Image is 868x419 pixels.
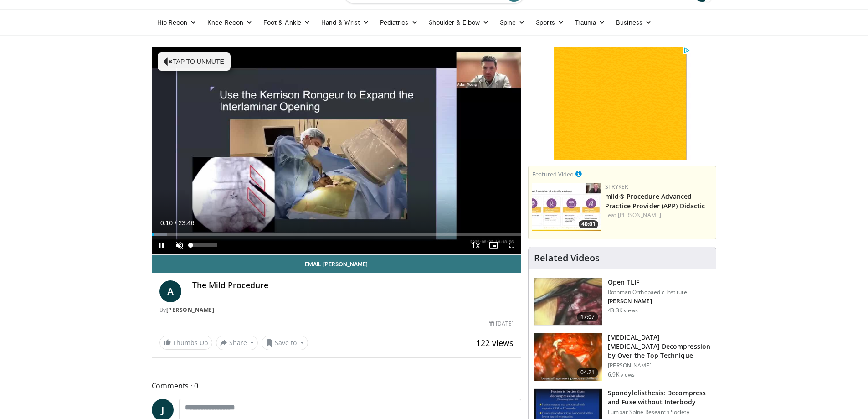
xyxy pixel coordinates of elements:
span: / [175,219,177,227]
button: Share [216,336,258,350]
h4: The Mild Procedure [192,280,514,290]
a: Trauma [570,13,611,31]
a: Stryker [605,183,628,191]
iframe: Advertisement [554,47,691,160]
span: 17:07 [577,312,599,321]
p: [PERSON_NAME] [608,362,710,369]
video-js: Video Player [152,47,521,255]
a: Shoulder & Elbow [423,13,494,31]
button: Tap to unmute [158,52,231,71]
span: 04:21 [577,368,599,377]
img: 87433_0000_3.png.150x105_q85_crop-smart_upscale.jpg [534,278,602,326]
h3: Open TLIF [608,278,687,287]
a: Thumbs Up [159,336,212,350]
div: Feat. [605,211,712,219]
a: Sports [530,13,570,31]
button: Unmute [170,236,189,254]
span: 0:10 [160,219,173,227]
div: Volume Level [191,243,217,247]
a: Knee Recon [202,13,258,31]
h3: [MEDICAL_DATA] [MEDICAL_DATA] Decompression by Over the Top Technique [608,333,710,360]
span: 40:01 [579,220,598,228]
div: [DATE] [489,320,514,328]
a: A [159,280,181,302]
div: By [159,306,514,314]
button: Enable picture-in-picture mode [484,236,503,254]
p: [PERSON_NAME] [608,298,687,305]
p: Lumbar Spine Research Society [608,409,710,416]
h3: Spondylolisthesis: Decompress and Fuse without Interbody [608,388,710,407]
a: Spine [494,13,530,31]
a: [PERSON_NAME] [166,306,215,314]
button: Save to [262,336,308,350]
a: Hip Recon [152,13,202,31]
button: Playback Rate [466,236,484,254]
span: 23:46 [178,219,194,227]
a: 04:21 [MEDICAL_DATA] [MEDICAL_DATA] Decompression by Over the Top Technique [PERSON_NAME] 6.9K views [534,333,710,381]
a: Hand & Wrist [316,13,375,31]
a: 40:01 [532,183,601,231]
a: Foot & Ankle [258,13,316,31]
a: mild® Procedure Advanced Practice Provider (APP) Didactic [605,192,705,210]
button: Pause [152,236,170,254]
p: 6.9K views [608,371,635,378]
button: Fullscreen [503,236,521,254]
a: 17:07 Open TLIF Rothman Orthopaedic Institute [PERSON_NAME] 43.3K views [534,278,710,326]
span: Comments 0 [152,380,522,392]
a: [PERSON_NAME] [618,211,661,219]
p: Rothman Orthopaedic Institute [608,289,687,296]
h4: Related Videos [534,253,600,264]
small: Featured Video [532,170,574,178]
img: 4f822da0-6aaa-4e81-8821-7a3c5bb607c6.150x105_q85_crop-smart_upscale.jpg [532,183,601,231]
div: Progress Bar [152,233,521,236]
a: Pediatrics [375,13,423,31]
img: 5bc800f5-1105-408a-bbac-d346e50c89d5.150x105_q85_crop-smart_upscale.jpg [534,333,602,381]
a: Email [PERSON_NAME] [152,255,521,273]
a: Business [611,13,657,31]
p: 43.3K views [608,307,638,314]
span: 122 views [476,337,514,348]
